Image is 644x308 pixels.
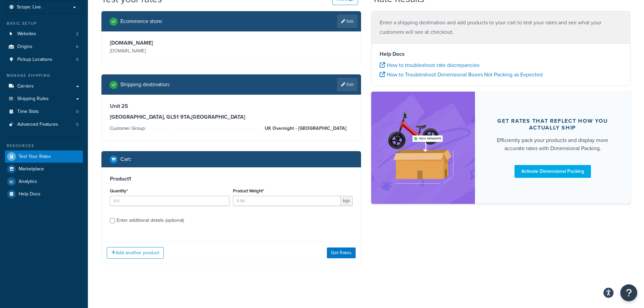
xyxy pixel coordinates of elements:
span: 3 [76,122,78,127]
span: Origins [17,44,32,50]
span: Websites [17,31,36,37]
span: 0 [76,109,78,115]
div: Enter additional details (optional) [117,216,184,225]
li: Advanced Features [5,118,83,131]
a: How to Troubleshoot Dimensional Boxes Not Packing as Expected [380,71,543,78]
span: Time Slots [17,109,39,115]
p: [DOMAIN_NAME] [110,46,230,56]
a: Edit [337,78,358,91]
span: Scope: Live [17,4,41,10]
li: Time Slots [5,105,83,118]
a: Help Docs [5,188,83,200]
a: Analytics [5,175,83,188]
span: Pickup Locations [17,57,52,63]
h3: Unit 25 [110,103,353,110]
button: Add another product [107,247,164,259]
a: Pickup Locations0 [5,53,83,66]
input: Enter additional details (optional) [110,218,115,223]
span: Help Docs [19,191,41,197]
span: 0 [76,57,78,63]
span: Marketplace [19,166,44,172]
label: Quantity* [110,188,128,193]
h4: Help Docs [380,50,622,58]
a: Edit [337,15,358,28]
a: Marketplace [5,163,83,175]
span: Test Your Rates [19,154,51,160]
a: Time Slots0 [5,105,83,118]
span: kgs [341,196,353,206]
a: Advanced Features3 [5,118,83,131]
li: Websites [5,28,83,40]
div: Get rates that reflect how you actually ship [491,118,615,131]
button: Get Rates [327,247,356,258]
h2: Ecommerce store : [120,18,163,24]
div: Basic Setup [5,21,83,26]
a: Carriers [5,80,83,93]
span: Analytics [19,179,37,185]
li: Pickup Locations [5,53,83,66]
span: 6 [76,44,78,50]
span: Customer Group: [110,125,147,132]
p: Enter a shipping destination and add products to your cart to test your rates and see what your c... [380,18,622,37]
li: Origins [5,41,83,53]
h2: Shipping destination : [120,81,170,88]
img: feature-image-dim-d40ad3071a2b3c8e08177464837368e35600d3c5e73b18a22c1e4bb210dc32ac.png [381,102,465,193]
label: Product Weight* [233,188,264,193]
a: Shipping Rules [5,93,83,105]
h3: [GEOGRAPHIC_DATA], GL51 9TA , [GEOGRAPHIC_DATA] [110,114,353,120]
span: Carriers [17,84,34,89]
div: Resources [5,143,83,149]
a: Websites2 [5,28,83,40]
a: How to troubleshoot rate discrepancies [380,61,479,69]
button: Open Resource Center [620,284,637,301]
span: UK Overnight - [GEOGRAPHIC_DATA] [263,124,347,133]
span: 2 [76,31,78,37]
a: Test Your Rates [5,150,83,163]
div: Manage Shipping [5,73,83,78]
div: Efficiently pack your products and display more accurate rates with Dimensional Packing. [491,136,615,152]
input: 0.0 [110,196,230,206]
span: Advanced Features [17,122,58,127]
h3: [DOMAIN_NAME] [110,40,230,46]
a: Origins6 [5,41,83,53]
input: 0.00 [233,196,341,206]
h2: Cart : [120,156,132,162]
span: Shipping Rules [17,96,49,102]
a: Activate Dimensional Packing [515,165,591,178]
h3: Product 1 [110,175,353,182]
